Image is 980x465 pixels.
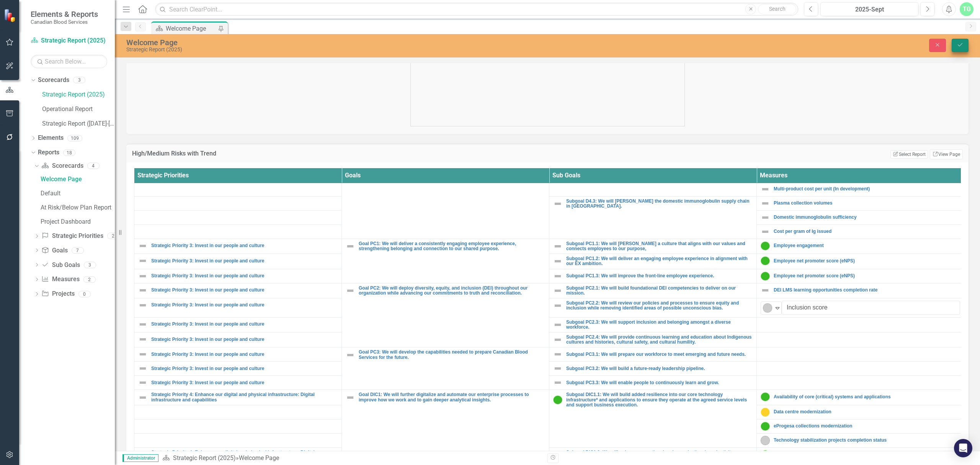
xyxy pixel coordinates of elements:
a: Strategic Priority 3: Invest in our people and culture [151,303,338,308]
img: Not Defined [553,320,562,329]
a: Subgoal DIC1.1: We will build added resilience into our core technology infrastructure* and appli... [566,392,753,408]
a: Strategic Report ([DATE]-[DATE]) (Archive) [42,120,115,128]
img: Not Defined [553,301,562,310]
a: Default [39,187,115,200]
a: Strategic Priority 4: Enhance our digital and physical infrastructure: Digital infrastructure and... [151,392,338,402]
img: ClearPoint Strategy [4,8,17,22]
img: Not Defined [553,335,562,344]
small: Canadian Blood Services [31,19,98,25]
img: Not Defined [553,364,562,373]
div: 3 [73,77,85,84]
a: Sub Goals [41,261,80,270]
button: 2025-Sept [820,2,918,16]
a: Employee net promoter score (eNPS) [774,273,960,278]
img: Not Defined [761,227,770,236]
img: Not Defined [553,199,562,208]
img: Not Defined [761,199,770,208]
a: Cost per gram of Ig issued [774,229,960,234]
img: Not Defined [138,378,147,387]
div: 3 [84,262,96,268]
div: 2 [83,276,96,283]
button: Select Report [890,150,928,159]
img: On Target [761,450,770,459]
img: On Target [761,422,770,431]
div: 4 [87,163,100,169]
img: Not Defined [761,286,770,295]
a: Operational Report [42,105,115,114]
h3: High/Medium Risks with Trend [132,150,579,157]
img: On Target [553,395,562,404]
a: eProgesa collections modernization [774,424,960,429]
img: On Target [761,241,770,251]
a: Goal PC3: We will develop the capabilities needed to prepare Canadian Blood Services for the future. [359,350,545,360]
a: Goal PC2: We will deploy diversity, equity, and inclusion (DEI) throughout our organization while... [359,286,545,296]
a: Employee net promoter score (eNPS) [774,259,960,264]
div: Welcome Page [166,24,216,33]
div: 7 [72,247,84,254]
a: Strategic Priority 3: Invest in our people and culture [151,259,338,264]
button: TG [960,2,973,16]
a: View Page [930,149,963,159]
img: Not Defined [138,241,147,251]
img: Not Defined [138,450,147,460]
a: Subgoal PC1.1: We will [PERSON_NAME] a culture that aligns with our values and connects employees... [566,241,753,251]
a: Strategic Report (2025) [42,90,115,99]
div: Welcome Page [41,176,115,183]
img: Not Defined [138,364,147,373]
img: Not Defined [553,350,562,359]
img: Not Defined [761,213,770,222]
a: Strategic Priorities [41,232,103,241]
a: Subgoal PC1.2: We will deliver an engaging employee experience in alignment with our EX ambition. [566,256,753,266]
img: Not Defined [553,242,562,251]
a: Subgoal PC3.2: We will build a future-ready leadership pipeline. [566,366,753,371]
a: Multi-product cost per unit (In development) [774,187,960,192]
input: Search ClearPoint... [155,3,798,16]
a: Strategic Priority 3: Invest in our people and culture [151,366,338,371]
img: Not Defined [346,286,355,295]
img: No Information [761,436,770,445]
a: Strategic Report (2025) [31,36,107,45]
img: Not Defined [138,286,147,295]
span: Search [769,6,786,12]
a: Subgoal D4.3: We will [PERSON_NAME] the domestic immunoglobulin supply chain in [GEOGRAPHIC_DATA]. [566,199,753,209]
input: Search Below... [31,55,107,68]
a: Scorecards [38,76,69,85]
a: Subgoal PC2.2: We will review our policies and processes to ensure equity and inclusion while rem... [566,301,753,311]
a: Strategic Report (2025) [173,454,236,462]
span: Administrator [122,454,158,462]
img: Not Defined [346,242,355,251]
a: Strategic Priority 4: Enhance our digital and physical infrastructure: Digital infrastructure and... [151,450,338,460]
img: Not Defined [553,378,562,387]
a: Strategic Priority 3: Invest in our people and culture [151,243,338,248]
a: Strategic Priority 3: Invest in our people and culture [151,322,338,327]
img: Not Defined [138,256,147,265]
div: Open Intercom Messenger [954,439,972,457]
a: Goal PC1: We will deliver a consistently engaging employee experience, strengthening belonging an... [359,241,545,251]
a: DEI LMS learning opportunities completion rate [774,288,960,293]
a: Goals [41,246,67,255]
a: Employee engagement [774,243,960,248]
input: Name [782,301,960,315]
img: Not Defined [346,350,355,360]
div: 0 [78,291,91,297]
a: Project Dashboard [39,216,115,228]
div: At Risk/Below Plan Report [41,204,115,211]
a: Plasma collection volumes [774,201,960,206]
a: Strategic Priority 3: Invest in our people and culture [151,352,338,357]
a: Subgoal PC3.1: We will prepare our workforce to meet emerging and future needs. [566,352,753,357]
img: Not Defined [553,286,562,295]
img: Not Defined [553,257,562,266]
img: On Target [761,256,770,265]
img: Not Defined [138,393,147,402]
img: No Information [763,303,772,313]
img: Not Defined [138,335,147,344]
span: Elements & Reports [31,10,98,19]
div: » [162,454,542,463]
a: Technology stabilization projects completion status [774,438,960,443]
a: Subgoal PC2.3: We will support inclusion and belonging amongst a diverse workforce. [566,320,753,330]
a: Reports [38,148,59,157]
a: Availability of core (critical) systems and applications [774,395,960,400]
a: Subgoal PC2.4: We will provide continuous learning and education about Indigenous cultures and hi... [566,335,753,345]
div: 109 [67,135,82,141]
